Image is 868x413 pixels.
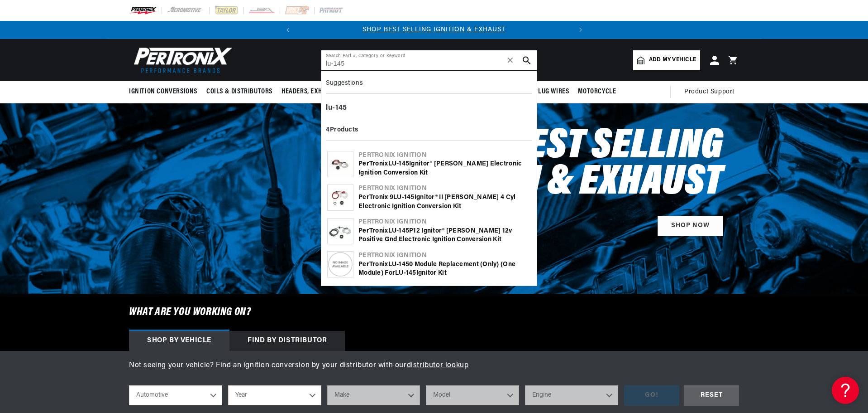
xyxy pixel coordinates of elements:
span: Motorcycle [578,87,616,97]
span: Spark Plug Wires [514,87,569,97]
select: Engine [525,385,618,405]
div: PerTronix 9LU- Ignitor® II [PERSON_NAME] 4 cyl Electronic Ignition Conversion Kit [358,193,531,211]
img: PerTronix LU-1450 Module replacement (only) (one module) for LU-145 Ignitor Kit [328,252,353,277]
slideshow-component: Translation missing: en.sections.announcements.announcement_bar [106,21,762,39]
b: 145 [404,194,415,201]
b: 145 [399,160,409,167]
b: 145 [406,270,416,277]
select: Make [327,385,420,405]
div: PerTronix - Ignitor® [PERSON_NAME] Electronic Ignition Conversion Kit [358,160,531,177]
span: Add my vehicle [649,56,696,64]
a: Add my vehicle [633,50,700,70]
select: Model [426,385,519,405]
a: SHOP BEST SELLING IGNITION & EXHAUST [362,26,506,33]
summary: Motorcycle [573,81,620,102]
div: - [326,101,532,116]
b: 145 [335,104,347,112]
button: Translation missing: en.sections.announcements.next_announcement [572,21,590,39]
div: 1 of 2 [297,25,572,35]
div: PerTronix - P12 Ignitor® [PERSON_NAME] 12v Positive Gnd Electronic Ignition Conversion Kit [358,227,531,244]
div: Pertronix Ignition [358,151,531,160]
b: LU [388,228,397,234]
select: Ride Type [129,385,222,405]
summary: Product Support [684,81,739,103]
div: Pertronix Ignition [358,251,531,260]
button: Translation missing: en.sections.announcements.previous_announcement [279,21,297,39]
b: 4 Products [326,126,358,133]
img: PerTronix LU-145 Ignitor® Lucas Electronic Ignition Conversion Kit [328,151,353,177]
span: Ignition Conversions [129,87,197,97]
summary: Coils & Distributors [202,81,277,102]
span: Coils & Distributors [206,87,272,97]
div: Pertronix Ignition [358,184,531,193]
button: search button [517,50,537,70]
div: RESET [684,385,739,406]
div: Announcement [297,25,572,35]
b: LU [395,270,404,277]
summary: Headers, Exhausts & Components [277,81,392,102]
img: Pertronix [129,44,233,76]
h6: What are you working on? [106,294,762,330]
b: lu [326,104,332,112]
img: PerTronix 9LU-145 Ignitor® II Lucas 4 cyl Electronic Ignition Conversion Kit [328,185,353,210]
a: distributor lookup [407,362,469,369]
a: SHOP NOW [658,216,723,236]
summary: Spark Plug Wires [510,81,574,102]
div: Pertronix Ignition [358,218,531,227]
b: 145 [399,228,409,234]
summary: Ignition Conversions [129,81,202,102]
b: 145 [399,261,409,268]
div: Shop by vehicle [129,331,229,351]
b: LU [388,160,397,167]
div: Find by Distributor [229,331,345,351]
select: Year [228,385,321,405]
b: LU [388,261,397,268]
span: Headers, Exhausts & Components [281,87,387,97]
input: Search Part #, Category or Keyword [321,50,537,70]
div: Suggestions [326,76,532,94]
span: Product Support [684,87,734,97]
p: Not seeing your vehicle? Find an ignition conversion by your distributor with our [129,360,739,372]
div: PerTronix - 0 Module replacement (only) (one module) for - Ignitor Kit [358,260,531,278]
img: PerTronix LU-145P12 Ignitor® Lucas 12v Positive Gnd Electronic Ignition Conversion Kit [328,219,353,244]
